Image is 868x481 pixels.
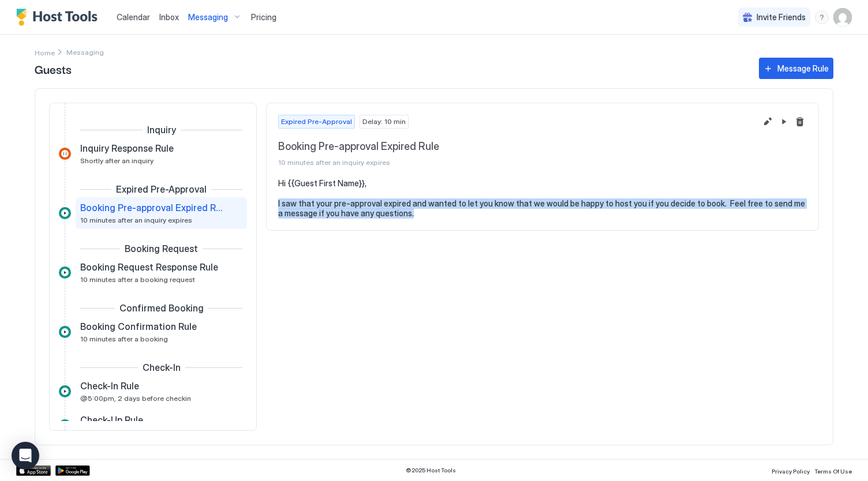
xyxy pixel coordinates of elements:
span: Booking Pre-approval Expired Rule [80,202,224,213]
div: Open Intercom Messenger [12,442,39,469]
button: Message Rule [759,58,833,79]
span: Check-In Rule [80,380,139,392]
span: 10 minutes after an inquiry expires [278,158,756,167]
span: @5:00pm, 2 days before checkin [80,394,191,403]
span: 10 minutes after an inquiry expires [80,216,192,224]
span: Inquiry Response Rule [80,142,174,154]
div: User profile [833,8,852,27]
span: Check-In [143,362,181,373]
span: Guests [35,60,747,77]
span: Confirmed Booking [119,302,204,314]
button: Edit message rule [761,115,775,129]
a: Host Tools Logo [16,9,103,26]
a: Google Play Store [55,465,90,476]
span: Terms Of Use [814,468,852,475]
span: Pricing [251,12,276,22]
span: Home [35,48,55,57]
span: Breadcrumb [66,48,104,57]
span: Expired Pre-Approval [116,183,207,195]
span: Invite Friends [757,12,806,22]
span: Shortly after an inquiry [80,156,154,165]
a: Calendar [117,11,150,23]
a: Inbox [159,11,179,23]
span: 10 minutes after a booking [80,335,168,343]
span: Inbox [159,12,179,22]
span: Messaging [188,12,228,22]
span: Calendar [117,12,150,22]
div: Breadcrumb [35,46,55,58]
button: Delete message rule [793,115,807,129]
a: Privacy Policy [772,464,810,476]
a: Terms Of Use [814,464,852,476]
span: Inquiry [147,124,176,136]
a: Home [35,46,55,58]
span: Privacy Policy [772,468,810,475]
span: Check-Up Rule [80,414,143,426]
span: Booking Confirmation Rule [80,321,197,332]
button: Pause Message Rule [777,115,791,129]
span: Delay: 10 min [362,117,406,127]
div: menu [815,10,829,24]
span: Booking Pre-approval Expired Rule [278,140,756,153]
a: App Store [16,465,51,476]
pre: Hi {{Guest First Name}}, I saw that your pre-approval expired and wanted to let you know that we ... [278,178,807,219]
span: © 2025 Host Tools [406,467,456,474]
span: Booking Request Response Rule [80,261,218,273]
span: 10 minutes after a booking request [80,275,195,284]
span: Expired Pre-Approval [281,117,352,127]
div: Message Rule [777,62,829,74]
span: Booking Request [125,243,198,254]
